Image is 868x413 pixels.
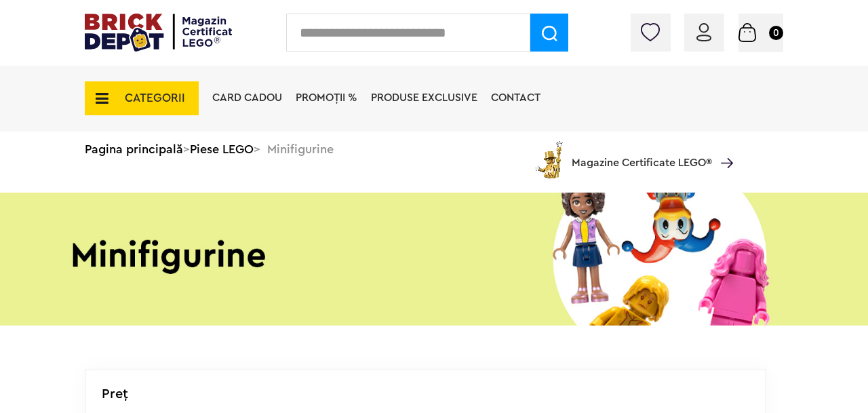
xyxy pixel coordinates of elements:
[125,92,185,104] span: CATEGORII
[769,26,783,40] small: 0
[572,138,712,170] span: Magazine Certificate LEGO®
[491,92,540,103] a: Contact
[296,92,357,103] a: PROMOȚII %
[212,92,282,103] a: Card Cadou
[102,387,128,401] p: Preţ
[712,140,733,151] a: Magazine Certificate LEGO®
[371,92,477,103] a: Produse exclusive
